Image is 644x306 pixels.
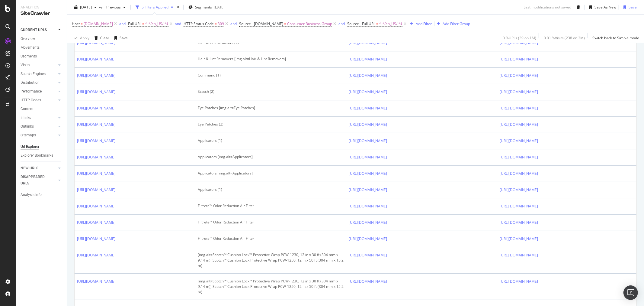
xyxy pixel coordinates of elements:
[434,20,470,28] button: Add Filter Group
[198,105,344,111] div: Eye Patches [img.alt=Eye Patches]
[104,5,121,10] span: Previous
[72,2,99,12] button: [DATE]
[142,21,144,26] span: =
[77,122,115,128] a: [URL][DOMAIN_NAME]
[77,187,115,193] a: [URL][DOMAIN_NAME]
[500,278,538,285] a: [URL][DOMAIN_NAME]
[21,44,40,51] div: Movements
[21,165,56,171] a: NEW URLS
[77,154,115,160] a: [URL][DOMAIN_NAME]
[21,165,38,171] div: NEW URLS
[77,236,115,242] a: [URL][DOMAIN_NAME]
[587,2,616,12] button: Save As New
[84,20,113,28] span: [DOMAIN_NAME]
[21,71,46,77] div: Search Engines
[21,115,31,121] div: Inlinks
[500,89,538,95] a: [URL][DOMAIN_NAME]
[349,220,387,226] a: [URL][DOMAIN_NAME]
[349,73,387,79] a: [URL][DOMAIN_NAME]
[21,27,56,33] a: CURRENT URLS
[349,236,387,242] a: [URL][DOMAIN_NAME]
[77,171,115,177] a: [URL][DOMAIN_NAME]
[92,33,109,43] button: Clear
[544,35,585,41] div: 0.01 % Visits ( 238 on 2M )
[21,144,62,150] a: Url Explorer
[349,203,387,209] a: [URL][DOMAIN_NAME]
[349,278,387,285] a: [URL][DOMAIN_NAME]
[443,21,470,26] div: Add Filter Group
[500,236,538,242] a: [URL][DOMAIN_NAME]
[500,138,538,144] a: [URL][DOMAIN_NAME]
[198,252,344,269] div: [img.alt=Scotch™ Cushion Lock™ Protective Wrap PCW-1230, 12 in x 30 ft (304 mm x 9.14 m)] Scotch™...
[21,62,30,68] div: Visits
[500,171,538,177] a: [URL][DOMAIN_NAME]
[21,53,37,60] div: Segments
[195,5,212,10] span: Segments
[186,2,227,12] button: Segments[DATE]
[21,152,53,159] div: Explorer Bookmarks
[347,21,375,26] span: Source - Full URL
[21,53,62,60] a: Segments
[21,10,62,17] div: SiteCrawler
[215,21,217,26] span: =
[218,20,224,28] span: 309
[21,192,62,198] a: Analysis Info
[77,105,115,111] a: [URL][DOMAIN_NAME]
[21,97,56,103] a: HTTP Codes
[379,20,402,28] span: ^.*/en_US/.*$
[112,33,128,43] button: Save
[198,73,344,78] div: Command (1)
[77,203,115,209] a: [URL][DOMAIN_NAME]
[338,21,345,27] button: and
[80,35,89,41] div: Apply
[104,2,128,12] button: Previous
[128,21,141,26] span: Full URL
[77,89,115,95] a: [URL][DOMAIN_NAME]
[21,152,62,159] a: Explorer Bookmarks
[500,252,538,258] a: [URL][DOMAIN_NAME]
[349,138,387,144] a: [URL][DOMAIN_NAME]
[349,171,387,177] a: [URL][DOMAIN_NAME]
[77,220,115,226] a: [URL][DOMAIN_NAME]
[21,36,35,42] div: Overview
[77,252,115,258] a: [URL][DOMAIN_NAME]
[349,105,387,111] a: [URL][DOMAIN_NAME]
[198,187,344,192] div: Applicators (1)
[21,144,39,150] div: Url Explorer
[133,2,176,12] button: 5 Filters Applied
[500,122,538,128] a: [URL][DOMAIN_NAME]
[500,73,538,79] a: [URL][DOMAIN_NAME]
[21,115,56,121] a: Inlinks
[287,20,332,28] span: Consumer Business Group
[284,21,286,26] span: =
[77,73,115,79] a: [URL][DOMAIN_NAME]
[416,21,432,26] div: Add Filter
[376,21,378,26] span: =
[500,56,538,62] a: [URL][DOMAIN_NAME]
[72,21,80,26] span: Host
[621,2,637,12] button: Save
[198,171,344,176] div: Applicators [img.alt=Applicators]
[176,4,181,10] div: times
[623,285,638,300] div: Open Intercom Messenger
[230,21,237,26] div: and
[629,5,637,10] div: Save
[21,88,56,95] a: Performance
[99,5,104,10] span: vs
[145,20,168,28] span: ^.*/en_US/.*$
[21,88,42,95] div: Performance
[349,56,387,62] a: [URL][DOMAIN_NAME]
[590,33,639,43] button: Switch back to Simple mode
[21,27,47,33] div: CURRENT URLS
[21,192,42,198] div: Analysis Info
[198,56,344,62] div: Hair & Lint Removers [img.alt=Hair & Lint Removers]
[349,89,387,95] a: [URL][DOMAIN_NAME]
[198,154,344,160] div: Applicators [img.alt=Applicators]
[119,21,126,27] button: and
[214,5,225,10] div: [DATE]
[119,21,126,26] div: and
[503,35,536,41] div: 0 % URLs ( 39 on 1M )
[21,123,56,130] a: Outlinks
[198,203,344,209] div: Filtrete™ Odor Reduction Air Filter
[21,44,62,51] a: Movements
